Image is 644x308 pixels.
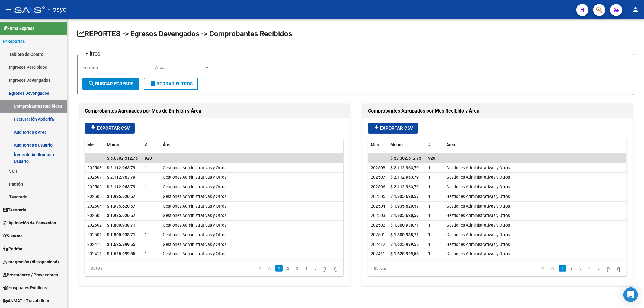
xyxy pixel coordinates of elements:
[3,25,34,32] span: Firma Express
[5,6,12,13] mat-icon: menu
[48,3,66,16] span: - osyc
[312,265,319,272] a: 5
[145,175,147,179] span: 1
[163,184,226,189] span: Gestiones Administrativas y Otros
[145,223,147,227] span: 1
[428,175,431,179] span: 1
[390,242,419,247] strong: $ 1.625.999,55
[428,156,435,160] span: 920
[371,165,385,170] span: 202508
[577,265,584,272] a: 3
[88,81,133,87] span: Buscar Egresos
[145,232,147,237] span: 1
[373,125,413,131] span: Exportar CSV
[388,138,426,151] datatable-header-cell: Monto
[107,142,119,147] span: Monto
[107,194,135,199] strong: $ 1.935.620,57
[163,223,226,227] span: Gestiones Administrativas y Otros
[87,175,102,179] span: 202507
[87,184,102,189] span: 202506
[107,204,135,208] strong: $ 1.935.620,57
[559,265,566,272] a: 1
[87,204,102,208] span: 202504
[107,156,138,160] span: $ 53.302.512,75
[446,251,510,256] span: Gestiones Administrativas y Otros
[595,265,602,272] a: 5
[3,271,58,278] span: Prestadores / Proveedores
[371,242,385,247] span: 202412
[585,263,594,274] li: page 4
[428,184,431,189] span: 1
[331,265,339,272] a: go to last page
[632,6,639,13] mat-icon: person
[539,265,547,272] a: go to first page
[142,138,160,151] datatable-header-cell: #
[576,263,585,274] li: page 3
[446,223,510,227] span: Gestiones Administrativas y Otros
[163,165,226,170] span: Gestiones Administrativas y Otros
[594,263,603,274] li: page 5
[87,242,102,247] span: 202412
[163,175,226,179] span: Gestiones Administrativas y Otros
[390,165,419,170] strong: $ 2.112.963,79
[145,194,147,199] span: 1
[428,223,431,227] span: 1
[614,265,623,272] a: go to last page
[623,287,638,302] div: Open Intercom Messenger
[428,213,431,218] span: 1
[368,261,419,276] div: 85 total
[446,213,510,218] span: Gestiones Administrativas y Otros
[87,194,102,199] span: 202505
[371,232,385,237] span: 202501
[371,213,385,218] span: 202503
[163,251,226,256] span: Gestiones Administrativas y Otros
[568,265,575,272] a: 2
[428,251,431,256] span: 1
[284,263,293,274] li: page 2
[426,138,444,151] datatable-header-cell: #
[371,223,385,227] span: 202502
[302,263,311,274] li: page 4
[85,123,135,134] button: Exportar CSV
[107,223,135,227] strong: $ 1.800.938,71
[371,175,385,179] span: 202507
[390,223,419,227] strong: $ 1.800.938,71
[274,263,284,274] li: page 1
[163,232,226,237] span: Gestiones Administrativas y Otros
[446,175,510,179] span: Gestiones Administrativas y Otros
[373,124,380,132] mat-icon: file_download
[145,213,147,218] span: 1
[107,165,135,170] strong: $ 2.112.963,79
[558,263,567,274] li: page 1
[604,265,613,272] a: go to next page
[256,265,264,272] a: go to first page
[107,175,135,179] strong: $ 2.112.963,79
[149,81,193,87] span: Borrar Filtros
[446,165,510,170] span: Gestiones Administrativas y Otros
[3,297,50,304] span: ANMAT - Trazabilidad
[390,213,419,218] strong: $ 1.935.620,57
[428,242,431,247] span: 1
[390,251,419,256] strong: $ 1.625.999,55
[85,106,344,116] h1: Comprobantes Agrupados por Mes de Emisión y Área
[311,263,320,274] li: page 5
[3,259,59,265] span: Integración (discapacidad)
[163,142,172,147] span: Área
[145,156,152,160] span: 920
[586,265,593,272] a: 4
[446,194,510,199] span: Gestiones Administrativas y Otros
[368,106,627,116] h1: Comprobantes Agrupados por Mes Recibido y Área
[390,204,419,208] strong: $ 1.935.620,57
[390,142,403,147] span: Monto
[87,213,102,218] span: 202503
[265,265,274,272] a: go to previous page
[390,184,419,189] strong: $ 2.112.963,79
[107,242,135,247] strong: $ 1.625.999,55
[107,232,135,237] strong: $ 1.800.938,71
[428,204,431,208] span: 1
[145,242,147,247] span: 1
[163,213,226,218] span: Gestiones Administrativas y Otros
[390,194,419,199] strong: $ 1.935.620,57
[303,265,310,272] a: 4
[3,246,22,252] span: Padrón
